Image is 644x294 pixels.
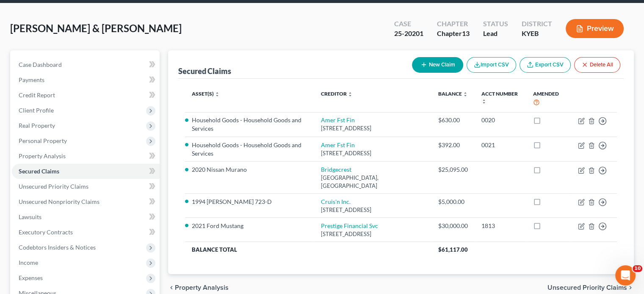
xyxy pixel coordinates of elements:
[481,222,520,230] div: 1813
[483,19,508,29] div: Status
[19,244,96,251] span: Codebtors Insiders & Notices
[12,72,160,88] a: Payments
[19,137,67,144] span: Personal Property
[481,141,520,149] div: 0021
[321,124,425,132] div: [STREET_ADDRESS]
[10,22,182,34] span: [PERSON_NAME] & [PERSON_NAME]
[438,91,468,97] a: Balance unfold_more
[19,107,54,114] span: Client Profile
[481,91,518,104] a: Acct Number unfold_more
[19,228,73,236] span: Executory Contracts
[19,183,88,190] span: Unsecured Priority Claims
[192,116,307,133] li: Household Goods - Household Goods and Services
[348,92,353,97] i: unfold_more
[437,19,470,29] div: Chapter
[12,209,160,225] a: Lawsuits
[19,274,43,281] span: Expenses
[394,29,423,38] div: 25-20201
[321,91,353,97] a: Creditor unfold_more
[178,66,231,76] div: Secured Claims
[19,152,66,159] span: Property Analysis
[185,242,431,257] th: Balance Total
[633,265,642,272] span: 10
[463,92,468,97] i: unfold_more
[321,149,425,157] div: [STREET_ADDRESS]
[19,122,55,129] span: Real Property
[520,57,571,73] a: Export CSV
[321,198,351,205] a: Cruis'n Inc.
[615,265,636,286] iframe: Intercom live chat
[192,91,220,97] a: Asset(s) unfold_more
[438,222,468,230] div: $30,000.00
[168,284,229,291] button: chevron_left Property Analysis
[19,213,41,220] span: Lawsuits
[394,19,423,29] div: Case
[438,141,468,149] div: $392.00
[12,225,160,240] a: Executory Contracts
[438,246,468,253] span: $61,117.00
[526,85,571,112] th: Amended
[522,19,552,29] div: District
[12,148,160,164] a: Property Analysis
[175,284,229,291] span: Property Analysis
[321,116,355,124] a: Amer Fst Fin
[192,141,307,158] li: Household Goods - Household Goods and Services
[321,222,378,229] a: Prestige Financial Svc
[12,194,160,209] a: Unsecured Nonpriority Claims
[12,88,160,103] a: Credit Report
[321,230,425,238] div: [STREET_ADDRESS]
[462,29,470,37] span: 13
[412,57,463,73] button: New Claim
[192,222,307,230] li: 2021 Ford Mustang
[438,198,468,206] div: $5,000.00
[12,179,160,194] a: Unsecured Priority Claims
[627,284,634,291] i: chevron_right
[481,116,520,124] div: 0020
[192,198,307,206] li: 1994 [PERSON_NAME] 723-D
[574,57,620,73] button: Delete All
[19,76,44,83] span: Payments
[522,29,552,38] div: KYEB
[19,168,59,175] span: Secured Claims
[321,166,351,173] a: Bridgecrest
[19,61,62,68] span: Case Dashboard
[19,259,38,266] span: Income
[321,141,355,148] a: Amer Fst Fin
[168,284,175,291] i: chevron_left
[321,174,425,190] div: [GEOGRAPHIC_DATA], [GEOGRAPHIC_DATA]
[19,91,55,99] span: Credit Report
[483,29,508,38] div: Lead
[192,165,307,174] li: 2020 Nissan Murano
[12,57,160,72] a: Case Dashboard
[467,57,516,73] button: Import CSV
[438,165,468,174] div: $25,095.00
[12,164,160,179] a: Secured Claims
[215,92,220,97] i: unfold_more
[547,284,634,291] button: Unsecured Priority Claims chevron_right
[438,116,468,124] div: $630.00
[321,206,425,214] div: [STREET_ADDRESS]
[437,29,470,38] div: Chapter
[481,99,486,104] i: unfold_more
[547,284,627,291] span: Unsecured Priority Claims
[566,19,624,38] button: Preview
[19,198,100,205] span: Unsecured Nonpriority Claims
